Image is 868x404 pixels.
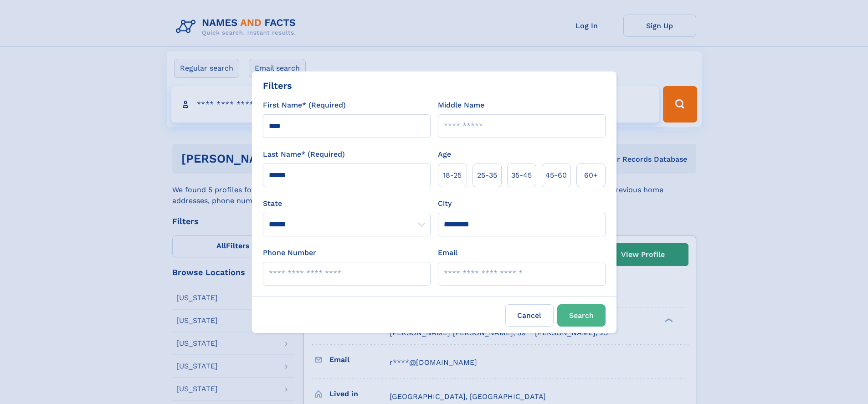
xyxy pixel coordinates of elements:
label: Middle Name [438,100,484,111]
span: 35‑45 [511,170,532,181]
span: 18‑25 [443,170,462,181]
div: Filters [263,79,292,92]
label: City [438,198,452,209]
label: Email [438,247,457,258]
span: 25‑35 [477,170,497,181]
label: Cancel [505,304,554,327]
label: State [263,198,431,209]
span: 45‑60 [545,170,567,181]
label: Phone Number [263,247,316,258]
button: Search [557,304,606,327]
label: First Name* (Required) [263,100,346,111]
span: 60+ [584,170,598,181]
label: Last Name* (Required) [263,149,345,160]
label: Age [438,149,451,160]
